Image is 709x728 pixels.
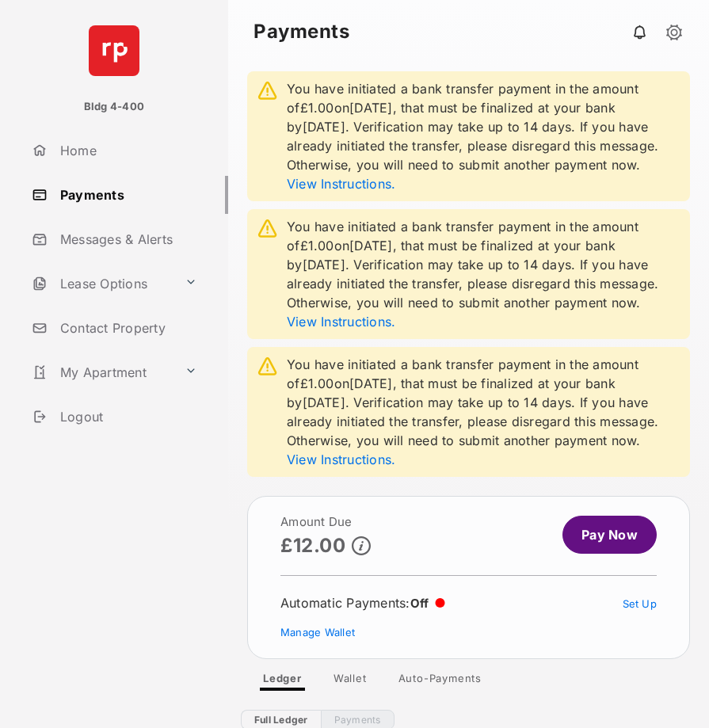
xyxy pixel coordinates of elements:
[280,626,355,638] a: Manage Wallet
[287,314,395,330] a: View Instructions.
[84,99,144,115] p: Bldg 4-400
[25,131,228,170] a: Home
[280,535,345,556] p: £12.00
[89,25,139,76] img: svg+xml;base64,PHN2ZyB4bWxucz0iaHR0cDovL3d3dy53My5vcmcvMjAwMC9zdmciIHdpZHRoPSI2NCIgaGVpZ2h0PSI2NC...
[287,355,682,469] p: You have initiated a bank transfer payment in the amount of £1.00 on [DATE] , that must be finali...
[25,265,178,303] a: Lease Options
[280,516,371,528] h2: Amount Due
[410,596,429,611] span: Off
[623,597,658,610] a: Set Up
[280,595,445,611] div: Automatic Payments :
[287,217,682,331] p: You have initiated a bank transfer payment in the amount of £1.00 on [DATE] , that must be finali...
[25,176,228,214] a: Payments
[321,672,379,691] a: Wallet
[287,452,395,467] a: View Instructions.
[25,398,228,436] a: Logout
[25,309,228,347] a: Contact Property
[253,22,684,41] strong: Payments
[25,353,178,391] a: My Apartment
[25,220,228,258] a: Messages & Alerts
[287,79,682,193] p: You have initiated a bank transfer payment in the amount of £1.00 on [DATE] , that must be finali...
[250,672,314,691] a: Ledger
[386,672,494,691] a: Auto-Payments
[287,176,395,192] a: View Instructions.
